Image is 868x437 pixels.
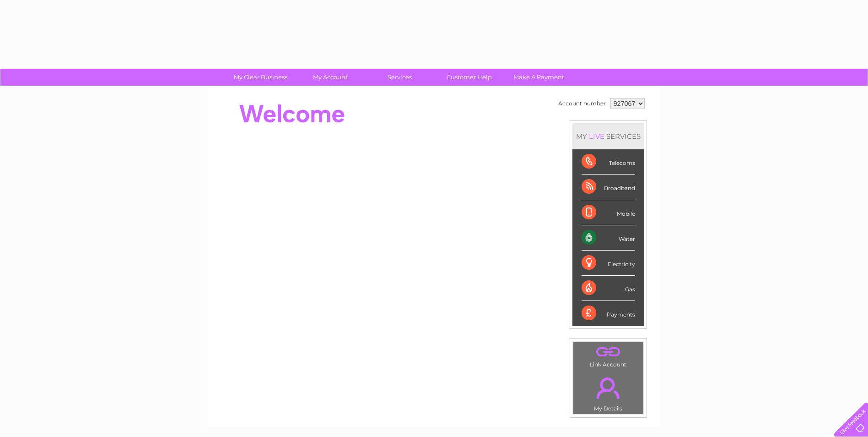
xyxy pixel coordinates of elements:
td: Account number [556,96,608,111]
div: Water [582,225,635,251]
div: Electricity [582,251,635,276]
td: My Details [573,370,644,415]
div: Payments [582,301,635,326]
td: Link Account [573,341,644,370]
div: Gas [582,276,635,301]
a: Customer Help [431,69,507,86]
a: My Clear Business [223,69,298,86]
div: LIVE [587,132,606,141]
a: My Account [292,69,368,86]
div: Telecoms [582,149,635,175]
a: Services [362,69,437,86]
a: . [576,372,641,404]
div: Mobile [582,200,635,225]
div: Broadband [582,175,635,200]
div: MY SERVICES [572,123,644,149]
a: Make A Payment [501,69,577,86]
a: . [576,344,641,360]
